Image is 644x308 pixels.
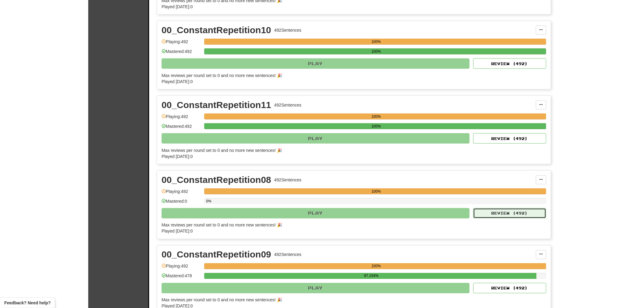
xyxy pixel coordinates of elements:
[274,27,302,33] div: 492 Sentences
[162,188,201,198] div: Playing: 492
[162,198,201,208] div: Mastered: 0
[206,188,546,194] div: 100%
[473,208,546,219] button: Review (492)
[274,252,302,258] div: 492 Sentences
[162,283,470,293] button: Play
[162,222,543,228] div: Max reviews per round set to 0 and no more new sentences! 🎉
[274,177,302,183] div: 492 Sentences
[162,79,193,84] span: Played [DATE]: 0
[162,4,193,9] span: Played [DATE]: 0
[206,48,546,54] div: 100%
[162,72,543,79] div: Max reviews per round set to 0 and no more new sentences! 🎉
[4,300,51,306] span: Open feedback widget
[473,283,546,293] button: Review (492)
[473,58,546,69] button: Review (492)
[162,147,543,153] div: Max reviews per round set to 0 and no more new sentences! 🎉
[206,114,546,120] div: 100%
[206,39,546,45] div: 100%
[162,229,193,234] span: Played [DATE]: 0
[473,133,546,144] button: Review (492)
[274,102,302,108] div: 492 Sentences
[162,114,201,124] div: Playing: 492
[206,273,537,279] div: 97.154%
[162,133,470,144] button: Play
[162,297,543,303] div: Max reviews per round set to 0 and no more new sentences! 🎉
[162,58,470,69] button: Play
[162,273,201,283] div: Mastered: 478
[206,263,546,269] div: 100%
[162,26,271,35] div: 00_ConstantRepetition10
[162,100,271,110] div: 00_ConstantRepetition11
[162,208,470,219] button: Play
[162,154,193,159] span: Played [DATE]: 0
[162,123,201,133] div: Mastered: 492
[162,39,201,49] div: Playing: 492
[162,263,201,273] div: Playing: 492
[162,175,271,184] div: 00_ConstantRepetition08
[162,48,201,58] div: Mastered: 492
[162,250,271,259] div: 00_ConstantRepetition09
[206,123,546,129] div: 100%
